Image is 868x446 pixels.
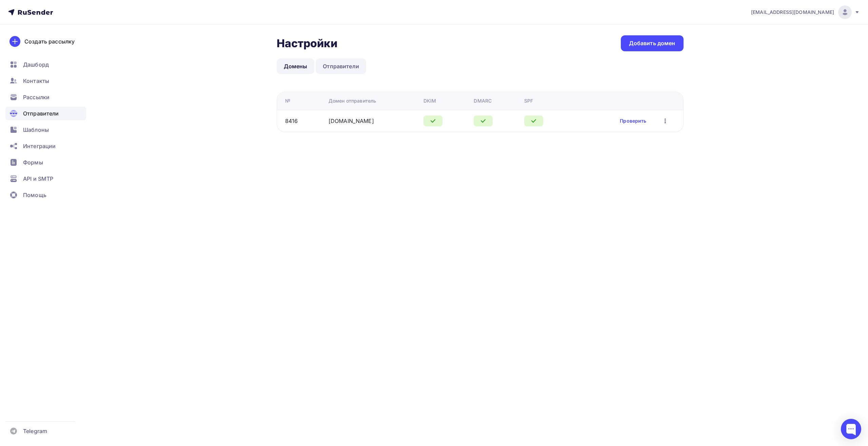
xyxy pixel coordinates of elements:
[629,39,675,47] div: Добавить домен
[751,5,860,19] a: [EMAIL_ADDRESS][DOMAIN_NAME]
[285,97,290,104] div: №
[23,93,50,101] span: Рассылки
[23,158,43,166] span: Формы
[23,142,56,150] span: Интеграции
[620,118,646,124] a: Проверить
[23,60,49,69] span: Дашборд
[423,97,436,104] div: DKIM
[285,117,298,125] div: 8416
[24,37,75,46] div: Создать рассылку
[5,156,86,169] a: Формы
[277,37,337,50] h2: Настройки
[316,58,366,74] a: Отправители
[23,191,46,199] span: Помощь
[23,109,59,118] span: Отправители
[474,97,492,104] div: DMARC
[23,126,49,134] span: Шаблоны
[5,123,86,137] a: Шаблоны
[23,77,49,85] span: Контакты
[23,427,47,435] span: Telegram
[5,74,86,88] a: Контакты
[23,175,53,183] span: API и SMTP
[524,97,533,104] div: SPF
[5,107,86,120] a: Отправители
[5,58,86,71] a: Дашборд
[751,9,834,16] span: [EMAIL_ADDRESS][DOMAIN_NAME]
[329,97,376,104] div: Домен отправитель
[329,118,374,124] a: [DOMAIN_NAME]
[5,90,86,104] a: Рассылки
[277,58,315,74] a: Домены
